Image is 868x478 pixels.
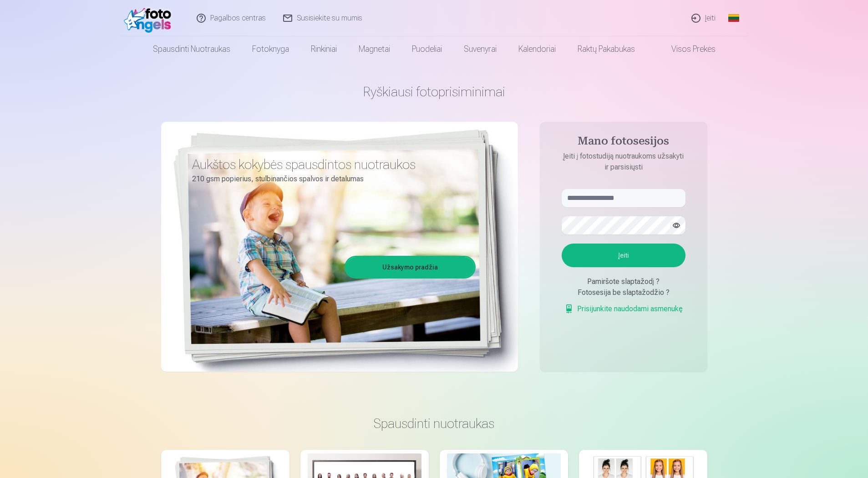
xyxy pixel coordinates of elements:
[192,156,469,173] h3: Aukštos kokybės spausdintos nuotraukos
[553,151,695,173] p: Įeiti į fotostudiją nuotraukoms užsakyti ir parsisiųsti
[453,36,508,62] a: Suvenyrai
[401,36,453,62] a: Puodeliai
[168,415,700,432] h3: Spausdinti nuotraukas
[562,244,685,267] button: Įeiti
[300,36,348,62] a: Rinkiniai
[562,276,685,287] div: Pamiršote slaptažodį ?
[241,36,300,62] a: Fotoknyga
[562,287,685,298] div: Fotosesija be slaptažodžio ?
[161,84,707,100] h1: Ryškiausi fotoprisiminimai
[192,173,469,185] p: 210 gsm popierius, stulbinančios spalvos ir detalumas
[646,36,726,62] a: Visos prekės
[553,134,695,151] h4: Mano fotosesijos
[567,36,646,62] a: Raktų pakabukas
[564,304,683,314] a: Prisijunkite naudodami asmenukę
[124,4,176,33] img: /fa2
[508,36,567,62] a: Kalendoriai
[348,36,401,62] a: Magnetai
[142,36,241,62] a: Spausdinti nuotraukas
[346,257,474,277] a: Užsakymo pradžia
